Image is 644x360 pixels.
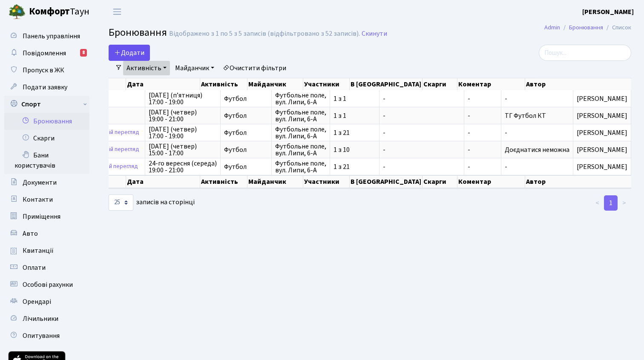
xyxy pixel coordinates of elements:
[604,195,618,211] a: 1
[383,112,460,119] span: -
[505,94,507,103] span: -
[333,95,376,102] span: 1 з 1
[23,331,60,340] span: Опитування
[9,3,26,20] img: logo.png
[577,95,627,102] span: [PERSON_NAME]
[362,30,387,38] a: Скинути
[4,174,89,191] a: Документи
[149,126,217,140] span: [DATE] (четвер) 17:00 - 19:00
[275,143,326,157] span: Футбольне поле, вул. Липи, 6-А
[303,78,350,90] th: Участники
[247,78,303,90] th: Майданчик
[123,61,170,75] a: Активність
[224,112,268,119] span: Футбол
[80,49,87,57] div: 8
[539,45,631,61] input: Пошук...
[468,146,497,153] span: -
[4,327,89,344] a: Опитування
[577,163,627,170] span: [PERSON_NAME]
[4,276,89,293] a: Особові рахунки
[224,95,268,102] span: Футбол
[23,49,66,58] span: Повідомлення
[23,314,58,323] span: Лічильники
[126,78,200,90] th: Дата
[4,208,89,225] a: Приміщення
[333,146,376,153] span: 1 з 10
[4,62,89,79] a: Пропуск в ЖК
[423,78,457,90] th: Скарги
[23,246,54,255] span: Квитанції
[4,96,89,113] a: Спорт
[468,112,497,119] span: -
[23,195,53,204] span: Контакти
[29,5,89,19] span: Таун
[149,143,217,157] span: [DATE] (четвер) 15:00 - 17:00
[505,111,546,120] span: ТГ Футбол КТ
[224,163,268,170] span: Футбол
[109,45,150,61] button: Додати
[23,263,46,272] span: Оплати
[200,78,248,90] th: Активність
[577,112,627,119] span: [PERSON_NAME]
[23,31,80,41] span: Панель управління
[4,225,89,242] a: Авто
[169,30,360,38] div: Відображено з 1 по 5 з 5 записів (відфільтровано з 52 записів).
[23,212,60,221] span: Приміщення
[23,297,51,306] span: Орендарі
[303,175,350,188] th: Участники
[109,25,167,40] span: Бронювання
[577,129,627,136] span: [PERSON_NAME]
[23,229,38,238] span: Авто
[4,28,89,45] a: Панель управління
[224,129,268,136] span: Футбол
[149,160,217,174] span: 24-го вересня (середа) 19:00 - 21:00
[4,45,89,62] a: Повідомлення8
[603,23,631,32] li: Список
[172,61,218,75] a: Майданчик
[333,112,376,119] span: 1 з 1
[457,175,525,188] th: Коментар
[275,126,326,140] span: Футбольне поле, вул. Липи, 6-А
[29,5,70,18] b: Комфорт
[4,191,89,208] a: Контакти
[525,175,632,188] th: Автор
[505,162,507,171] span: -
[4,147,89,174] a: Бани користувачів
[582,7,634,17] a: [PERSON_NAME]
[275,92,326,106] span: Футбольне поле, вул. Липи, 6-А
[468,163,497,170] span: -
[149,109,217,123] span: [DATE] (четвер) 19:00 - 21:00
[4,130,89,147] a: Скарги
[457,78,525,90] th: Коментар
[350,175,423,188] th: В [GEOGRAPHIC_DATA]
[4,310,89,327] a: Лічильники
[532,19,644,37] nav: breadcrumb
[23,66,64,75] span: Пропуск в ЖК
[275,109,326,123] span: Футбольне поле, вул. Липи, 6-А
[383,129,460,136] span: -
[126,175,200,188] th: Дата
[468,129,497,136] span: -
[383,95,460,102] span: -
[4,79,89,96] a: Подати заявку
[4,113,89,130] a: Бронювання
[23,178,57,187] span: Документи
[577,146,627,153] span: [PERSON_NAME]
[200,175,248,188] th: Активність
[333,163,376,170] span: 1 з 21
[383,163,460,170] span: -
[383,146,460,153] span: -
[525,78,632,90] th: Автор
[333,129,376,136] span: 1 з 21
[505,145,569,154] span: Доєднатися неможна
[275,160,326,174] span: Футбольне поле, вул. Липи, 6-А
[219,61,290,75] a: Очистити фільтри
[4,259,89,276] a: Оплати
[23,83,67,92] span: Подати заявку
[468,95,497,102] span: -
[4,293,89,310] a: Орендарі
[109,194,133,211] select: записів на сторінці
[423,175,457,188] th: Скарги
[569,23,603,32] a: Бронювання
